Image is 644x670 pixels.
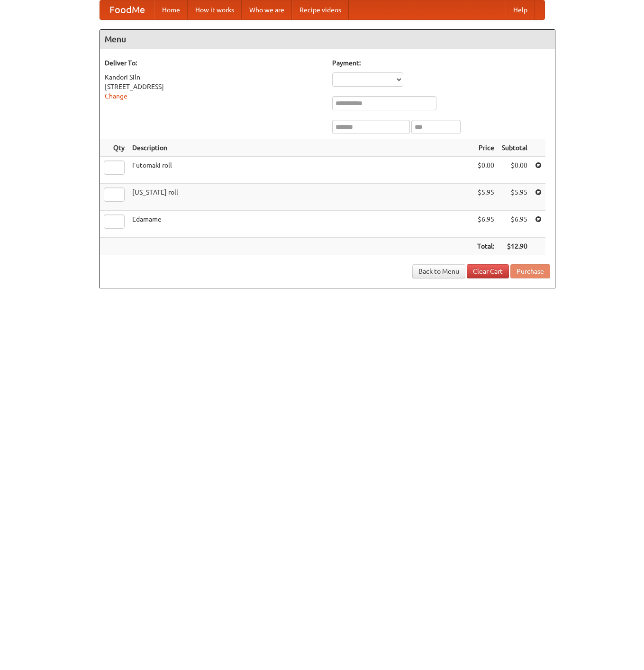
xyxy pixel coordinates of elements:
[332,58,550,68] h5: Payment:
[128,211,473,238] td: Edamame
[105,72,323,82] div: Kandori Siln
[100,30,555,49] h4: Menu
[100,139,128,157] th: Qty
[128,139,473,157] th: Description
[105,58,323,68] h5: Deliver To:
[473,211,498,238] td: $6.95
[473,139,498,157] th: Price
[100,0,154,19] a: FoodMe
[473,157,498,184] td: $0.00
[498,139,531,157] th: Subtotal
[467,264,509,278] a: Clear Cart
[498,238,531,255] th: $12.90
[128,184,473,211] td: [US_STATE] roll
[506,0,535,19] a: Help
[498,157,531,184] td: $0.00
[510,264,550,278] button: Purchase
[154,0,188,19] a: Home
[128,157,473,184] td: Futomaki roll
[412,264,465,278] a: Back to Menu
[473,238,498,255] th: Total:
[105,82,323,91] div: [STREET_ADDRESS]
[498,184,531,211] td: $5.95
[242,0,292,19] a: Who we are
[473,184,498,211] td: $5.95
[292,0,349,19] a: Recipe videos
[188,0,242,19] a: How it works
[105,92,127,100] a: Change
[498,211,531,238] td: $6.95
